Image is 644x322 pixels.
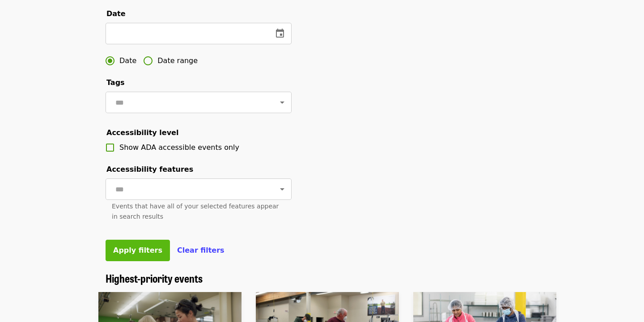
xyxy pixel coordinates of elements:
span: Highest-priority events [106,270,203,286]
span: Accessibility features [106,165,193,174]
button: Open [276,96,288,109]
span: Accessibility level [106,128,178,137]
div: Highest-priority events [98,272,546,285]
button: Open [276,183,288,195]
span: Date [119,55,136,66]
span: Events that have all of your selected features appear in search results [112,203,279,220]
span: Date range [157,55,198,66]
span: Show ADA accessible events only [119,143,239,152]
button: Apply filters [106,240,170,261]
button: Clear filters [177,245,225,256]
a: Highest-priority events [106,272,203,285]
span: Apply filters [113,246,162,254]
span: Date [106,9,126,18]
span: Tags [106,78,125,87]
span: Clear filters [177,246,225,254]
button: change date [269,23,291,44]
